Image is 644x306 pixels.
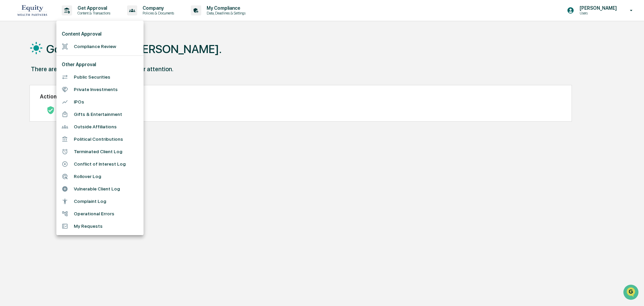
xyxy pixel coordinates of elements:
li: Private Investments [56,83,144,96]
li: Compliance Review [56,40,144,53]
p: How can we help? [7,14,122,25]
li: Public Securities [56,71,144,83]
li: Terminated Client Log [56,145,144,158]
div: 🖐️ [7,85,12,91]
li: Gifts & Entertainment [56,108,144,121]
iframe: Open customer support [623,284,641,302]
div: 🗄️ [49,85,54,91]
li: IPOs [56,96,144,108]
li: Operational Errors [56,208,144,220]
button: Start new chat [114,53,122,61]
a: 🗄️Attestations [46,82,86,94]
a: 🔎Data Lookup [4,95,45,107]
li: Conflict of Interest Log [56,158,144,170]
li: Vulnerable Client Log [56,183,144,195]
a: Powered byPylon [47,114,81,119]
a: 🖐️Preclearance [4,82,46,94]
li: Complaint Log [56,195,144,208]
span: Attestations [55,85,83,91]
span: Data Lookup [13,97,42,104]
li: My Requests [56,220,144,232]
li: Other Approval [56,58,144,71]
li: Outside Affiliations [56,121,144,133]
li: Content Approval [56,28,144,40]
div: 🔎 [7,98,12,103]
img: 1746055101610-c473b297-6a78-478c-a979-82029cc54cd1 [7,51,19,63]
span: Preclearance [13,85,43,91]
div: We're available if you need us! [23,58,85,63]
li: Rollover Log [56,170,144,183]
div: Start new chat [23,51,110,58]
li: Political Contributions [56,133,144,145]
span: Pylon [67,114,81,119]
